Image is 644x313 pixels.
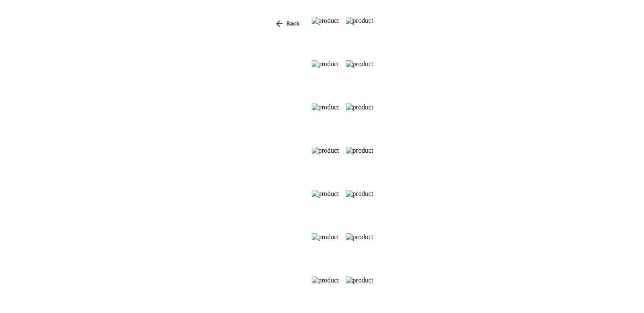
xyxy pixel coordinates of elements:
[346,103,373,140] img: product
[346,190,373,226] img: product
[312,60,339,97] img: product
[346,60,373,97] img: product
[346,17,373,53] img: product
[286,20,300,28] span: Back
[312,147,339,183] img: product
[312,233,339,270] img: product
[346,277,373,313] img: product
[312,103,339,140] img: product
[312,190,339,226] img: product
[346,233,373,270] img: product
[346,147,373,183] img: product
[312,17,339,53] img: product
[312,277,339,313] img: product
